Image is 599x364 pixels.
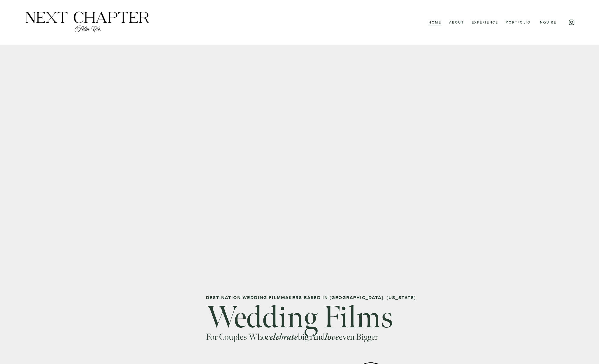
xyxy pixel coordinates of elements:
a: Home [429,19,441,26]
a: Portfolio [506,19,531,26]
a: About [449,19,464,26]
span: Wedding Films [206,298,393,336]
a: Instagram [568,19,575,26]
a: Experience [472,19,498,26]
em: love [325,331,339,342]
img: Next Chapter Film Co. [24,11,151,34]
span: For couples who big and even bigger [206,331,378,342]
strong: Destination wedding Filmmakers Based in [GEOGRAPHIC_DATA], [US_STATE] [206,294,416,301]
em: celebrate [266,331,298,342]
a: Inquire [539,19,557,26]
